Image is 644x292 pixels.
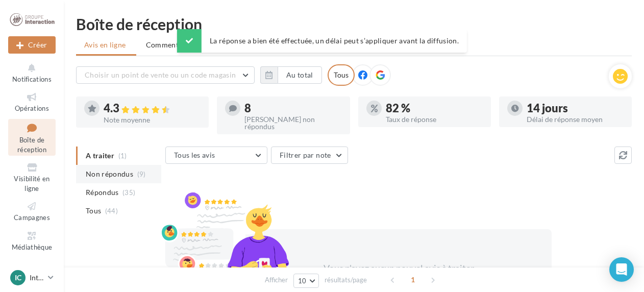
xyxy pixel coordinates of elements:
[146,40,195,50] span: Commentaires
[298,277,307,285] span: 10
[311,262,486,275] div: Vous n'avez aucun nouvel avis à traiter
[86,206,101,216] span: Tous
[85,70,236,79] span: Choisir un point de vente ou un code magasin
[328,64,355,86] div: Tous
[8,36,56,54] button: Créer
[527,103,624,114] div: 14 jours
[14,213,50,222] span: Campagnes
[8,160,56,194] a: Visibilité en ligne
[8,89,56,114] a: Opérations
[8,228,56,253] a: Médiathèque
[15,273,21,283] span: IC
[8,257,56,282] a: Calendrier
[86,187,119,198] span: Répondus
[12,243,53,251] span: Médiathèque
[8,199,56,224] a: Campagnes
[386,103,483,114] div: 82 %
[260,66,322,84] button: Au total
[165,147,267,164] button: Tous les avis
[86,169,133,179] span: Non répondus
[177,29,467,53] div: La réponse a bien été effectuée, un délai peut s’appliquer avant la diffusion.
[293,274,319,288] button: 10
[386,116,483,123] div: Taux de réponse
[30,273,44,283] p: Interaction [GEOGRAPHIC_DATA]
[244,103,341,114] div: 8
[244,116,341,130] div: [PERSON_NAME] non répondus
[137,170,146,178] span: (9)
[12,75,52,83] span: Notifications
[104,103,201,114] div: 4.3
[15,104,49,112] span: Opérations
[8,268,56,287] a: IC Interaction [GEOGRAPHIC_DATA]
[271,147,348,164] button: Filtrer par note
[105,207,118,215] span: (44)
[8,60,56,85] button: Notifications
[76,16,632,32] div: Boîte de réception
[8,36,56,54] div: Nouvelle campagne
[122,188,135,197] span: (35)
[76,66,255,84] button: Choisir un point de vente ou un code magasin
[14,175,49,192] span: Visibilité en ligne
[609,257,634,282] div: Open Intercom Messenger
[325,275,367,285] span: résultats/page
[17,136,46,154] span: Boîte de réception
[8,119,56,156] a: Boîte de réception
[265,275,288,285] span: Afficher
[527,116,624,123] div: Délai de réponse moyen
[104,116,201,124] div: Note moyenne
[174,151,215,159] span: Tous les avis
[405,272,421,288] span: 1
[278,66,322,84] button: Au total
